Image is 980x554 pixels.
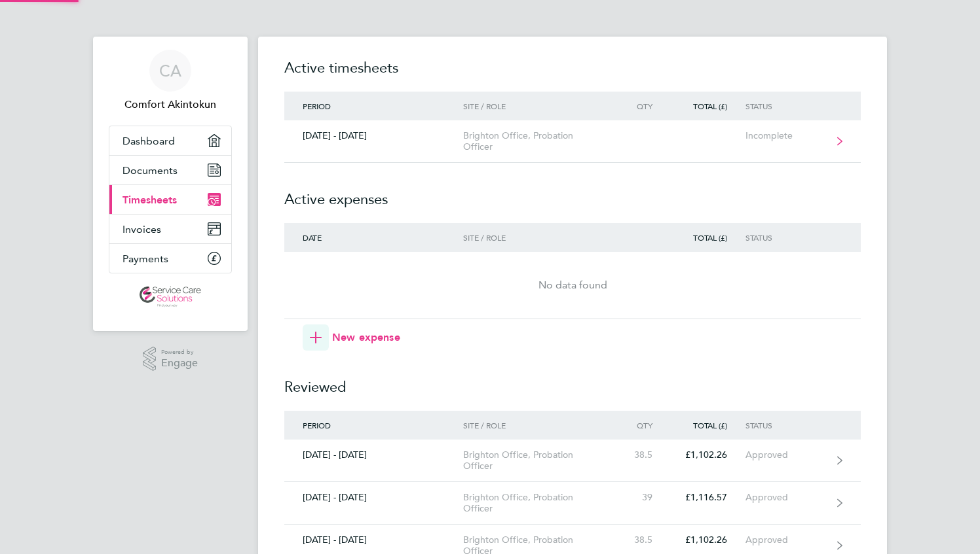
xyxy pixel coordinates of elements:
[745,534,826,545] div: Approved
[284,492,463,503] div: [DATE] - [DATE]
[109,244,231,273] a: Payments
[303,101,331,111] span: Period
[122,135,175,147] span: Dashboard
[303,324,400,351] button: New expense
[109,185,231,214] a: Timesheets
[745,130,826,141] div: Incomplete
[161,358,198,369] span: Engage
[745,492,826,503] div: Approved
[613,449,671,460] div: 38.5
[122,252,168,265] span: Payments
[109,97,232,113] span: Comfort Akintokun
[671,101,745,111] div: Total (£)
[671,449,745,460] div: £1,102.26
[161,347,198,358] span: Powered by
[332,330,400,345] span: New expense
[284,449,463,460] div: [DATE] - [DATE]
[463,492,613,514] div: Brighton Office, Probation Officer
[109,156,231,184] a: Documents
[122,164,178,177] span: Documents
[613,534,671,545] div: 38.5
[109,215,231,243] a: Invoices
[284,120,861,163] a: [DATE] - [DATE]Brighton Office, Probation OfficerIncomplete
[159,62,181,79] span: CA
[463,449,613,472] div: Brighton Office, Probation Officer
[671,534,745,545] div: £1,102.26
[284,277,861,293] div: No data found
[613,492,671,503] div: 39
[463,421,613,430] div: Site / Role
[122,223,161,235] span: Invoices
[745,449,826,460] div: Approved
[109,50,232,113] a: CAComfort Akintokun
[284,351,861,411] h2: Reviewed
[140,286,201,307] img: servicecare-logo-retina.png
[613,421,671,430] div: Qty
[143,347,198,372] a: Powered byEngage
[745,101,826,111] div: Status
[463,130,613,152] div: Brighton Office, Probation Officer
[284,233,463,242] div: Date
[745,233,826,242] div: Status
[284,58,861,92] h2: Active timesheets
[745,421,826,430] div: Status
[122,194,177,206] span: Timesheets
[93,37,248,331] nav: Main navigation
[671,492,745,503] div: £1,116.57
[284,130,463,141] div: [DATE] - [DATE]
[303,420,331,430] span: Period
[109,126,231,155] a: Dashboard
[284,440,861,482] a: [DATE] - [DATE]Brighton Office, Probation Officer38.5£1,102.26Approved
[613,101,671,111] div: Qty
[671,421,745,430] div: Total (£)
[284,534,463,545] div: [DATE] - [DATE]
[284,482,861,525] a: [DATE] - [DATE]Brighton Office, Probation Officer39£1,116.57Approved
[463,101,613,111] div: Site / Role
[109,286,232,307] a: Go to home page
[284,163,861,223] h2: Active expenses
[463,233,613,242] div: Site / Role
[671,233,745,242] div: Total (£)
